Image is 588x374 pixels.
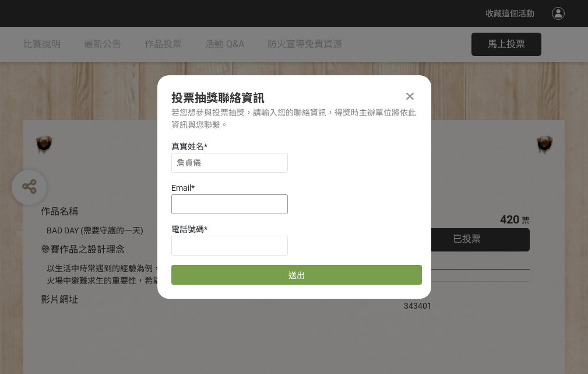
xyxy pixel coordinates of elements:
[47,263,369,287] div: 以生活中時常遇到的經驗為例，透過對比的方式宣傳住宅用火災警報器、家庭逃生計畫及火場中避難求生的重要性，希望透過趣味的短影音讓更多人認識到更多的防火觀念。
[41,206,78,217] span: 作品名稱
[171,265,422,285] button: 送出
[145,27,182,62] a: 作品投票
[205,39,244,50] span: 活動 Q&A
[41,244,125,255] span: 參賽作品之設計理念
[41,294,78,305] span: 影片網址
[84,39,121,50] span: 最新公告
[171,107,417,131] div: 若您想參與投票抽獎，請輸入您的聯絡資訊，得獎時主辦單位將依此資訊與您聯繫。
[171,183,191,193] span: Email
[205,27,244,62] a: 活動 Q&A
[267,39,342,50] span: 防火宣導免費資源
[522,216,530,225] span: 票
[488,39,525,50] span: 馬上投票
[435,288,493,299] iframe: Facebook Share
[171,225,204,234] span: 電話號碼
[23,27,61,62] a: 比賽說明
[500,212,519,226] span: 420
[171,142,204,151] span: 真實姓名
[84,27,121,62] a: 最新公告
[485,9,534,18] span: 收藏這個活動
[47,225,369,237] div: BAD DAY (需要守護的一天)
[145,39,182,50] span: 作品投票
[453,233,481,244] span: 已投票
[267,27,342,62] a: 防火宣導免費資源
[23,39,61,50] span: 比賽說明
[471,33,541,56] button: 馬上投票
[171,89,417,107] div: 投票抽獎聯絡資訊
